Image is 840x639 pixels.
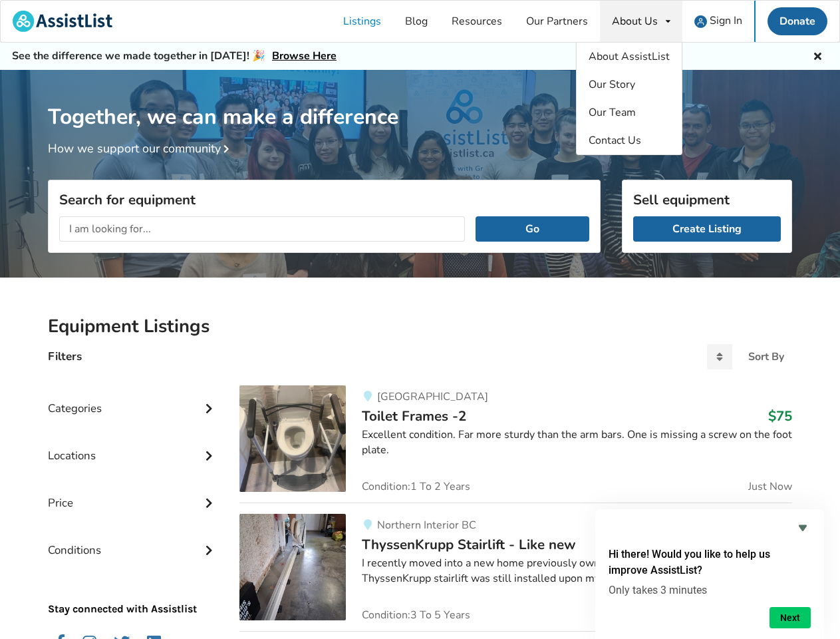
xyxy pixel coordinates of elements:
div: Conditions [48,517,218,564]
img: assistlist-logo [13,11,112,32]
span: [GEOGRAPHIC_DATA] [377,389,488,404]
div: Excellent condition. Far more sturdy than the arm bars. One is missing a screw on the foot plate. [362,427,792,458]
a: mobility-thyssenkrupp stairlift - like newNorthern Interior BCThyssenKrupp Stairlift - Like new$1... [239,503,792,631]
h2: Equipment Listings [48,315,792,338]
span: Sign In [710,13,742,28]
span: Northern Interior BC [377,518,476,532]
span: About AssistList [589,49,670,64]
div: Locations [48,422,218,469]
h3: $75 [768,407,792,425]
h5: See the difference we made together in [DATE]! 🎉 [12,49,337,63]
a: Resources [440,1,514,42]
input: I am looking for... [59,216,465,242]
span: Contact Us [589,133,641,148]
h2: Hi there! Would you like to help us improve AssistList? [609,546,811,578]
div: Categories [48,375,218,422]
div: About Us [612,16,658,27]
a: bathroom safety-toilet frames -2[GEOGRAPHIC_DATA]Toilet Frames -2$75Excellent condition. Far more... [239,385,792,503]
button: Hide survey [795,520,811,536]
span: Toilet Frames -2 [362,407,466,425]
a: How we support our community [48,140,234,156]
a: Listings [331,1,393,42]
button: Go [476,216,589,242]
span: Condition: 3 To 5 Years [362,610,470,620]
a: user icon Sign In [682,1,754,42]
h3: Search for equipment [59,191,589,208]
img: mobility-thyssenkrupp stairlift - like new [239,514,346,620]
a: Browse Here [272,49,337,63]
button: Next question [770,607,811,628]
a: Our Partners [514,1,600,42]
a: Donate [768,7,827,35]
p: Stay connected with Assistlist [48,564,218,617]
span: Our Story [589,77,635,92]
a: Blog [393,1,440,42]
span: Our Team [589,105,636,120]
div: Price [48,469,218,517]
span: Condition: 1 To 2 Years [362,481,470,492]
span: Just Now [748,481,792,492]
div: Hi there! Would you like to help us improve AssistList? [609,520,811,628]
span: ThyssenKrupp Stairlift - Like new [362,535,576,554]
h4: Filters [48,349,82,364]
div: Sort By [748,351,784,362]
div: I recently moved into a new home previously owned by a senior citizen. A 12 foot ThyssenKrupp sta... [362,556,792,586]
p: Only takes 3 minutes [609,584,811,596]
a: Create Listing [633,216,781,242]
img: user icon [694,15,707,28]
h3: Sell equipment [633,191,781,208]
img: bathroom safety-toilet frames -2 [239,385,346,492]
h1: Together, we can make a difference [48,70,792,130]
